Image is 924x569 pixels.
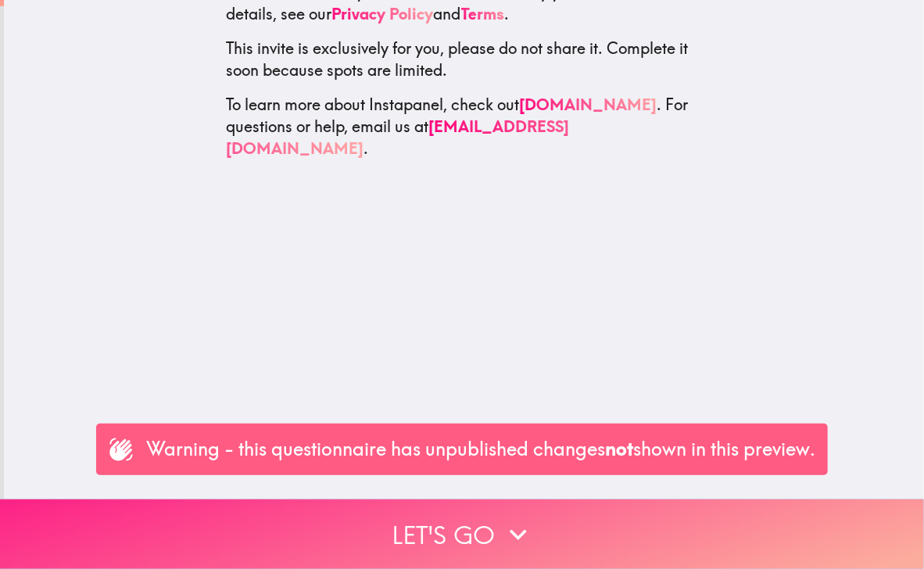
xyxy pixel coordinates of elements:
span: not [605,437,633,460]
p: This invite is exclusively for you, please do not share it. Complete it soon because spots are li... [227,38,702,81]
a: Privacy Policy [332,4,434,23]
p: Warning - this questionnaire has unpublished changes shown in this preview. [146,436,815,463]
p: To learn more about Instapanel, check out . For questions or help, email us at . [227,94,702,159]
a: [EMAIL_ADDRESS][DOMAIN_NAME] [227,116,570,158]
a: Terms [461,4,505,23]
a: [DOMAIN_NAME] [520,95,657,114]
